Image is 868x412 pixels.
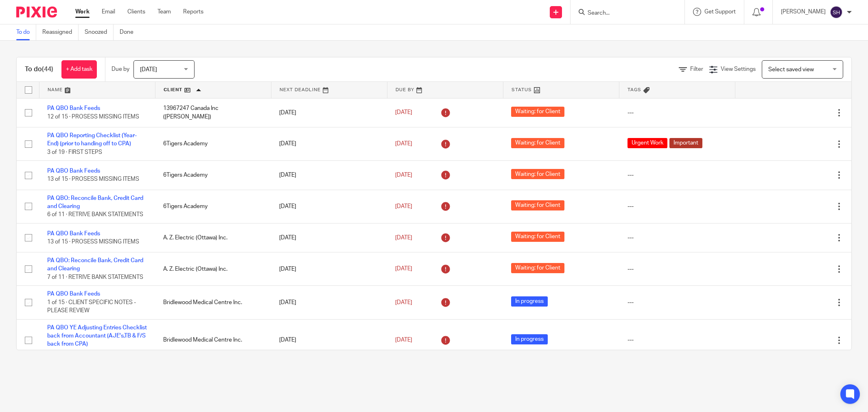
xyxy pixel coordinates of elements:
[155,319,271,361] td: Bridlewood Medical Centre Inc.
[395,300,412,305] span: [DATE]
[627,88,641,92] span: Tags
[112,65,129,73] p: Due by
[587,10,660,17] input: Search
[830,6,843,19] img: svg%3E
[42,24,79,40] a: Reassigned
[155,286,271,319] td: Bridlewood Medical Centre Inc.
[47,168,100,174] a: PA QBO Bank Feeds
[511,200,564,210] span: Waiting: for Client
[627,336,727,344] div: ---
[47,114,139,120] span: 12 of 15 · PROSESS MISSING ITEMS
[511,296,548,307] span: In progress
[47,274,143,280] span: 7 of 11 · RETRIVE BANK STATEMENTS
[511,232,564,242] span: Waiting: for Client
[157,8,171,16] a: Team
[16,24,36,40] a: To do
[47,300,136,314] span: 1 of 15 · CLIENT SPECIFIC NOTES - PLEASE REVIEW
[61,60,97,79] a: + Add task
[47,176,139,182] span: 13 of 15 · PROSESS MISSING ITEMS
[721,66,756,72] span: View Settings
[42,66,53,72] span: (44)
[781,8,826,16] p: [PERSON_NAME]
[47,149,102,155] span: 3 of 19 · FIRST STEPS
[627,234,727,242] div: ---
[511,169,564,179] span: Waiting: for Client
[155,127,271,160] td: 6Tigers Academy
[271,319,387,361] td: [DATE]
[47,291,100,297] a: PA QBO Bank Feeds
[511,334,548,344] span: In progress
[271,127,387,160] td: [DATE]
[511,138,564,148] span: Waiting: for Client
[47,212,143,217] span: 6 of 11 · RETRIVE BANK STATEMENTS
[271,161,387,190] td: [DATE]
[120,24,140,40] a: Done
[47,239,139,245] span: 13 of 15 · PROSESS MISSING ITEMS
[627,265,727,273] div: ---
[271,98,387,127] td: [DATE]
[627,202,727,210] div: ---
[127,8,145,16] a: Clients
[47,258,143,272] a: PA QBO: Reconcile Bank, Credit Card and Clearing
[155,252,271,286] td: A. Z. Electric (Ottawa) Inc.
[511,107,564,117] span: Waiting: for Client
[47,325,147,347] a: PA QBO YE Adjusting Entries Checklist back from Accountant (AJE's,TB & F/S back from CPA)
[47,231,100,237] a: PA QBO Bank Feeds
[271,190,387,223] td: [DATE]
[395,110,412,116] span: [DATE]
[395,204,412,209] span: [DATE]
[395,337,412,343] span: [DATE]
[47,195,143,209] a: PA QBO: Reconcile Bank, Credit Card and Clearing
[271,286,387,319] td: [DATE]
[627,171,727,179] div: ---
[511,263,564,273] span: Waiting: for Client
[155,161,271,190] td: 6Tigers Academy
[395,141,412,147] span: [DATE]
[85,24,114,40] a: Snoozed
[47,133,137,147] a: PA QBO Reporting Checklist (Year-End) (prior to handing off to CPA)
[704,9,736,15] span: Get Support
[155,98,271,127] td: 13967247 Canada Inc ([PERSON_NAME])
[25,65,53,74] h1: To do
[690,66,703,72] span: Filter
[183,8,203,16] a: Reports
[155,223,271,252] td: A. Z. Electric (Ottawa) Inc.
[102,8,115,16] a: Email
[395,172,412,178] span: [DATE]
[395,266,412,272] span: [DATE]
[395,235,412,241] span: [DATE]
[47,105,100,111] a: PA QBO Bank Feeds
[271,252,387,286] td: [DATE]
[75,8,90,16] a: Work
[16,7,57,18] img: Pixie
[768,67,814,72] span: Select saved view
[627,109,727,117] div: ---
[155,190,271,223] td: 6Tigers Academy
[627,298,727,307] div: ---
[669,138,702,148] span: Important
[140,67,157,72] span: [DATE]
[627,138,667,148] span: Urgent Work
[271,223,387,252] td: [DATE]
